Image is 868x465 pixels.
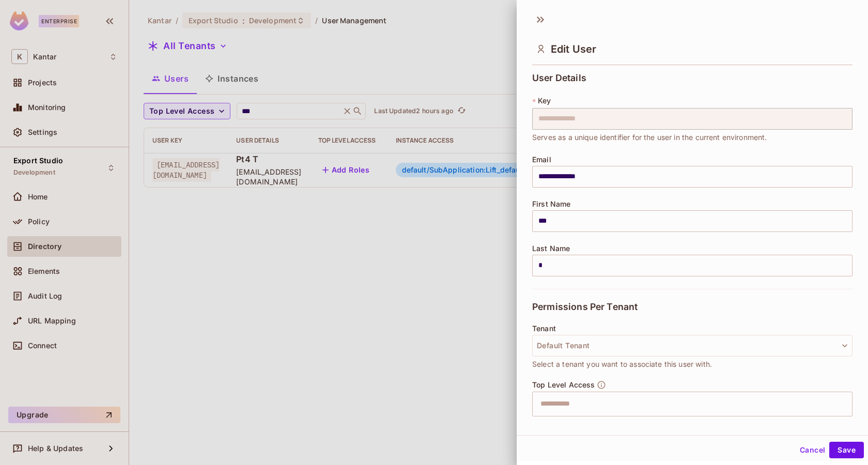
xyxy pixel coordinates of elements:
button: Save [829,442,864,458]
span: Key [538,97,551,105]
button: Default Tenant [532,335,853,357]
span: Last Name [532,244,570,253]
span: Serves as a unique identifier for the user in the current environment. [532,132,767,143]
span: Top Level Access [532,381,595,389]
span: Email [532,156,551,164]
span: Assign the user permission to a resource type [532,419,690,430]
span: Permissions Per Tenant [532,302,638,312]
span: Tenant [532,324,556,333]
button: Open [847,402,849,405]
button: Cancel [796,442,829,458]
span: User Details [532,73,586,83]
span: Select a tenant you want to associate this user with. [532,359,712,370]
span: First Name [532,200,571,208]
span: Edit User [551,43,596,55]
